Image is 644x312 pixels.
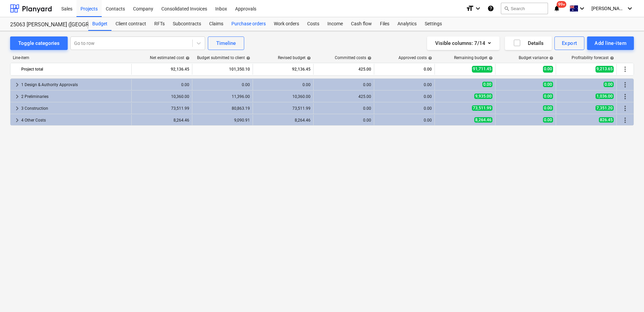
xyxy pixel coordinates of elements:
span: 0.00 [604,82,614,87]
div: Income [323,17,347,31]
i: format_size [466,4,474,12]
div: Budget submitted to client [197,55,250,60]
span: 8,264.46 [474,117,492,123]
div: 0.00 [377,106,432,111]
div: 73,511.99 [134,106,189,111]
i: keyboard_arrow_down [578,4,586,12]
span: More actions [621,81,629,89]
div: Toggle categories [18,39,60,48]
iframe: Chat Widget [610,280,644,312]
span: 9,213.65 [595,66,614,72]
span: 0.00 [482,82,492,87]
span: help [548,56,553,60]
div: Line-item [10,55,132,60]
button: Details [505,36,552,50]
div: Committed costs [335,55,372,60]
span: 99+ [557,1,567,8]
i: notifications [553,4,560,12]
div: 0.00 [377,94,432,99]
div: Project total [21,64,129,75]
a: Purchase orders [227,17,270,31]
span: 1,036.00 [595,94,614,99]
a: Budget [88,17,111,31]
span: help [184,56,190,60]
div: Add line-item [594,39,626,48]
span: search [504,6,509,11]
div: 4 Other Costs [21,115,129,126]
span: 73,511.99 [472,105,492,111]
button: Toggle categories [10,36,68,50]
div: 92,136.45 [256,64,311,75]
div: 10,360.00 [256,94,311,99]
div: Remaining budget [454,55,493,60]
div: 0.00 [316,118,371,123]
div: 0.00 [377,64,432,75]
div: 425.00 [316,64,371,75]
div: 0.00 [316,106,371,111]
i: Knowledge base [487,4,494,12]
div: 0.00 [134,82,189,87]
div: Visible columns : 7/14 [435,39,491,48]
div: 1 Design & Authority Approvals [21,79,129,90]
div: Export [562,39,577,48]
div: 2 Preliminaries [21,91,129,102]
a: Cash flow [347,17,376,31]
div: Details [513,39,544,48]
i: keyboard_arrow_down [474,4,482,12]
a: RFTs [150,17,169,31]
span: keyboard_arrow_right [13,81,21,89]
span: More actions [621,65,629,73]
div: Profitability forecast [572,55,614,60]
i: keyboard_arrow_down [626,4,634,12]
span: keyboard_arrow_right [13,116,21,124]
span: 826.45 [599,117,614,123]
div: 0.00 [377,118,432,123]
div: Net estimated cost [150,55,190,60]
div: 101,350.10 [195,64,250,75]
span: help [487,56,493,60]
span: More actions [621,104,629,112]
div: Revised budget [278,55,311,60]
a: Costs [303,17,323,31]
div: 9,090.91 [195,118,250,123]
div: 0.00 [377,82,432,87]
div: 425.00 [316,94,371,99]
div: 3 Construction [21,103,129,114]
a: Client contract [111,17,150,31]
a: Subcontracts [169,17,205,31]
span: help [427,56,432,60]
span: help [245,56,250,60]
span: 7,351.20 [595,105,614,111]
div: 25063 [PERSON_NAME] ([GEOGRAPHIC_DATA] 209 CAT 4) [10,21,80,28]
div: 8,264.46 [134,118,189,123]
div: Work orders [270,17,303,31]
span: 0.00 [543,66,553,72]
div: 11,396.00 [195,94,250,99]
div: 80,863.19 [195,106,250,111]
button: Export [554,36,585,50]
div: Budget variance [519,55,553,60]
a: Claims [205,17,227,31]
a: Settings [421,17,446,31]
div: 0.00 [195,82,250,87]
span: keyboard_arrow_right [13,104,21,112]
span: More actions [621,93,629,101]
div: 73,511.99 [256,106,311,111]
span: 0.00 [543,117,553,123]
span: 0.00 [543,94,553,99]
span: 0.00 [543,105,553,111]
div: 0.00 [316,82,371,87]
span: help [609,56,614,60]
span: help [305,56,311,60]
button: Add line-item [587,36,634,50]
a: Files [376,17,393,31]
span: 0.00 [543,82,553,87]
span: More actions [621,116,629,124]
